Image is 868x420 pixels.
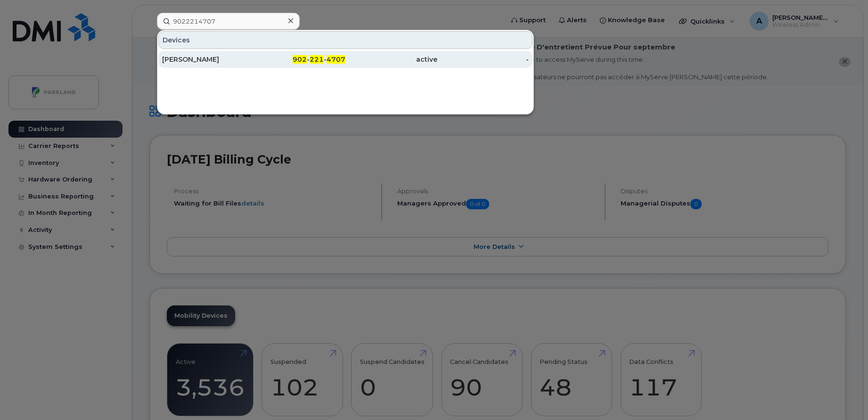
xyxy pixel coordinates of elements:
span: 221 [310,55,324,64]
span: 4707 [327,55,345,64]
div: - - [254,55,346,64]
div: Devices [158,31,532,49]
div: - [437,55,529,64]
span: 902 [293,55,307,64]
div: [PERSON_NAME] [162,55,254,64]
div: active [345,55,437,64]
a: [PERSON_NAME]902-221-4707active- [158,51,532,68]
